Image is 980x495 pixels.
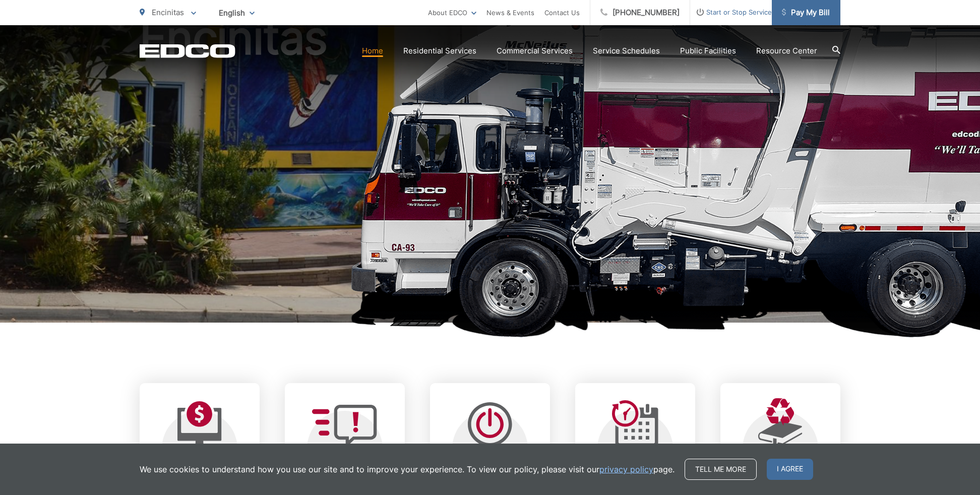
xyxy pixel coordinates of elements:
[140,13,840,332] h1: Encinitas
[152,8,184,17] span: Encinitas
[767,459,813,480] span: I agree
[140,463,675,475] p: We use cookies to understand how you use our site and to improve your experience. To view our pol...
[211,4,262,22] span: English
[544,7,580,19] a: Contact Us
[140,44,235,58] a: EDCD logo. Return to the homepage.
[486,7,534,19] a: News & Events
[680,45,736,57] a: Public Facilities
[362,45,383,57] a: Home
[685,459,757,480] a: Tell me more
[403,45,476,57] a: Residential Services
[593,45,660,57] a: Service Schedules
[599,463,653,475] a: privacy policy
[497,45,573,57] a: Commercial Services
[756,45,817,57] a: Resource Center
[428,7,476,19] a: About EDCO
[782,7,830,19] span: Pay My Bill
